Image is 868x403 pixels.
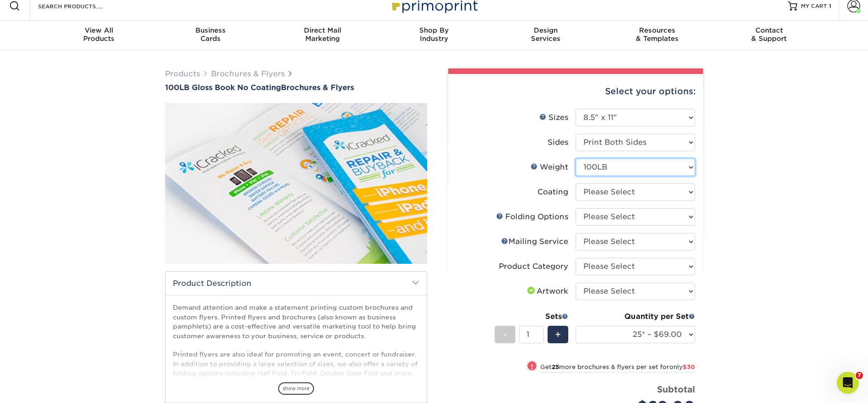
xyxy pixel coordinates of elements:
[856,372,863,379] span: 7
[525,286,568,297] div: Artwork
[155,26,267,34] span: Business
[601,21,713,50] a: Resources& Templates
[378,21,490,50] a: Shop ByIndustry
[801,2,827,10] span: MY CART
[576,311,695,322] div: Quantity per Set
[378,26,490,34] span: Shop By
[499,261,568,272] div: Product Category
[155,26,267,43] div: Cards
[495,311,568,322] div: Sets
[669,363,695,370] span: only
[531,362,533,371] span: !
[267,21,378,50] a: Direct MailMarketing
[683,363,695,370] span: $30
[490,21,601,50] a: DesignServices
[601,26,713,43] div: & Templates
[601,26,713,34] span: Resources
[555,328,561,341] span: +
[548,137,568,148] div: Sides
[501,236,568,247] div: Mailing Service
[657,384,695,394] strong: Subtotal
[166,272,427,295] h2: Product Description
[278,382,314,395] span: show more
[37,0,127,11] input: SEARCH PRODUCTS.....
[165,93,427,274] img: 100LB Gloss Book<br/>No Coating 01
[267,26,378,43] div: Marketing
[531,162,568,173] div: Weight
[837,372,859,394] iframe: Intercom live chat
[165,83,427,92] a: 100LB Gloss Book No CoatingBrochures & Flyers
[490,26,601,34] span: Design
[165,69,200,78] a: Products
[43,26,155,34] span: View All
[540,363,695,373] small: Get more brochures & flyers per set for
[713,26,825,34] span: Contact
[211,69,285,78] a: Brochures & Flyers
[490,26,601,43] div: Services
[155,21,267,50] a: BusinessCards
[378,26,490,43] div: Industry
[713,26,825,43] div: & Support
[503,328,507,341] span: -
[829,3,831,9] span: 1
[537,187,568,198] div: Coating
[43,21,155,50] a: View AllProducts
[165,83,281,92] span: 100LB Gloss Book No Coating
[552,363,559,370] strong: 25
[713,21,825,50] a: Contact& Support
[496,211,568,222] div: Folding Options
[539,112,568,123] div: Sizes
[43,26,155,43] div: Products
[165,83,427,92] h1: Brochures & Flyers
[456,74,696,109] div: Select your options:
[267,26,378,34] span: Direct Mail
